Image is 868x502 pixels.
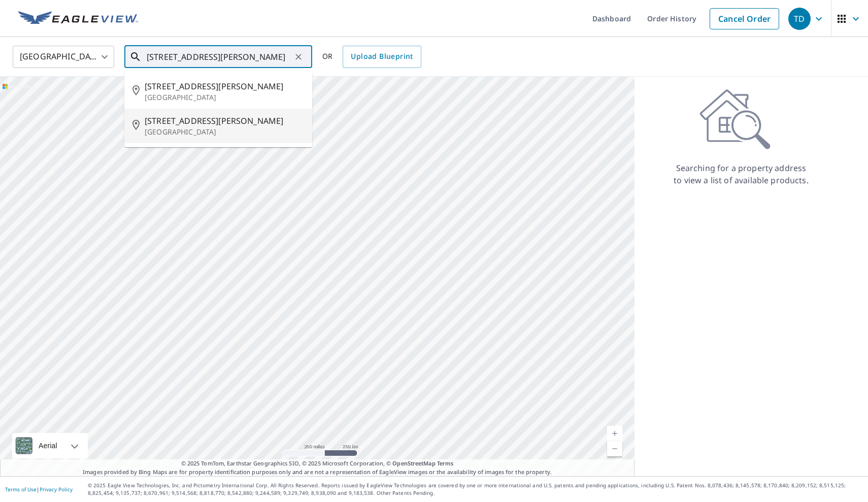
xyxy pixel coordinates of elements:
[607,441,622,456] a: Current Level 5, Zoom Out
[788,8,811,30] div: TD
[13,43,114,71] div: [GEOGRAPHIC_DATA]
[392,459,435,467] a: OpenStreetMap
[36,433,60,458] div: Aerial
[673,162,809,186] p: Searching for a property address to view a list of available products.
[607,426,622,441] a: Current Level 5, Zoom In
[88,482,863,497] p: © 2025 Eagle View Technologies, Inc. and Pictometry International Corp. All Rights Reserved. Repo...
[351,50,413,63] span: Upload Blueprint
[322,46,421,68] div: OR
[145,80,304,92] span: [STREET_ADDRESS][PERSON_NAME]
[147,43,291,71] input: Search by address or latitude-longitude
[145,115,304,127] span: [STREET_ADDRESS][PERSON_NAME]
[343,46,421,68] a: Upload Blueprint
[40,486,73,493] a: Privacy Policy
[145,127,304,137] p: [GEOGRAPHIC_DATA]
[291,50,306,64] button: Clear
[12,433,88,458] div: Aerial
[5,486,37,493] a: Terms of Use
[5,486,73,492] p: |
[18,11,138,26] img: EV Logo
[710,8,779,29] a: Cancel Order
[437,459,454,467] a: Terms
[145,92,304,103] p: [GEOGRAPHIC_DATA]
[181,459,454,468] span: © 2025 TomTom, Earthstar Geographics SIO, © 2025 Microsoft Corporation, ©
